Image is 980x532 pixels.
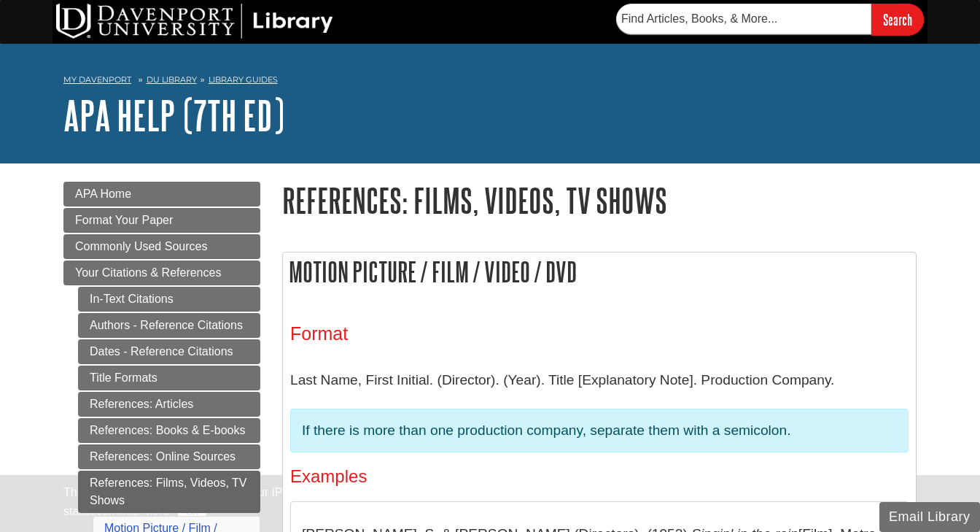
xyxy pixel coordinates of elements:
span: Commonly Used Sources [75,240,207,252]
a: DU Library [147,74,197,85]
nav: breadcrumb [63,70,917,93]
span: APA Home [75,188,131,200]
a: APA Home [63,182,260,207]
span: Format Your Paper [75,214,173,226]
a: References: Articles [78,392,260,417]
a: Title Formats [78,366,260,390]
a: Your Citations & References [63,261,260,285]
a: Dates - Reference Citations [78,339,260,364]
form: Searches DU Library's articles, books, and more [616,4,924,35]
a: Authors - Reference Citations [78,313,260,338]
a: My Davenport [63,74,131,86]
h1: References: Films, Videos, TV Shows [282,182,917,219]
input: Find Articles, Books, & More... [616,4,871,34]
a: References: Books & E-books [78,418,260,443]
button: Email Library [879,502,980,532]
a: References: Films, Videos, TV Shows [78,471,260,513]
img: DU Library [56,4,333,39]
h3: Format [290,323,909,344]
p: Last Name, First Initial. (Director). (Year). Title [Explanatory Note]. Production Company. [290,359,909,401]
a: Format Your Paper [63,208,260,233]
a: In-Text Citations [78,287,260,312]
a: References: Online Sources [78,444,260,469]
p: If there is more than one production company, separate them with a semicolon. [302,420,897,442]
h2: Motion Picture / Film / Video / DVD [283,252,916,291]
input: Search [871,4,924,35]
a: Commonly Used Sources [63,234,260,259]
h4: Examples [290,467,909,486]
a: APA Help (7th Ed) [63,93,284,138]
a: Library Guides [209,74,278,85]
span: Your Citations & References [75,266,221,279]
